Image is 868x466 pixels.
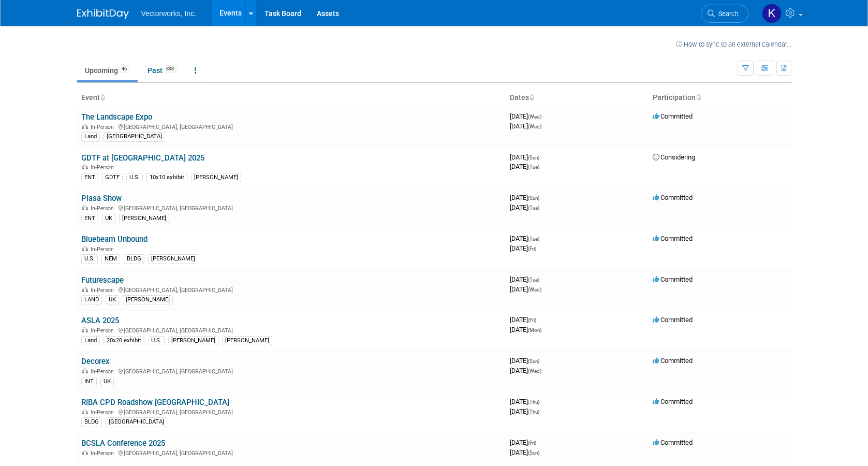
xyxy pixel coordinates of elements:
span: - [541,275,542,283]
a: The Landscape Expo [81,112,152,122]
span: (Fri) [528,440,536,446]
div: UK [100,377,114,386]
span: (Thu) [528,399,539,405]
span: In-Person [91,287,117,294]
div: 10x10 exhibit [146,173,187,182]
span: Committed [653,439,693,446]
a: Search [701,5,748,23]
a: How to sync to an external calendar... [676,40,791,48]
span: [DATE] [510,285,541,293]
span: - [543,112,545,120]
div: [GEOGRAPHIC_DATA], [GEOGRAPHIC_DATA] [81,326,502,334]
div: Land [81,336,100,345]
span: [DATE] [510,153,542,161]
a: Futurescape [81,275,124,285]
span: [DATE] [510,439,539,446]
div: [PERSON_NAME] [222,336,272,345]
span: (Tue) [528,236,539,242]
span: [DATE] [510,407,539,415]
span: (Tue) [528,205,539,211]
div: [PERSON_NAME] [191,173,241,182]
img: In-Person Event [82,450,88,455]
span: [DATE] [510,122,541,130]
span: (Sun) [528,195,539,201]
div: INT [81,377,97,386]
img: Kamica Price [762,4,782,23]
div: [GEOGRAPHIC_DATA] [104,132,165,141]
span: - [538,316,539,324]
div: [GEOGRAPHIC_DATA], [GEOGRAPHIC_DATA] [81,407,502,416]
div: [PERSON_NAME] [148,254,198,264]
div: ENT [81,214,98,223]
span: In-Person [91,409,117,416]
span: In-Person [91,368,117,375]
div: UK [106,295,119,304]
th: Participation [649,89,791,107]
div: BLDG [124,254,144,264]
span: (Wed) [528,287,541,293]
div: Land [81,132,100,141]
th: Dates [506,89,649,107]
a: Upcoming46 [77,61,138,80]
span: Considering [653,153,695,161]
div: LAND [81,295,102,304]
span: In-Person [91,450,117,457]
span: [DATE] [510,194,542,201]
span: [DATE] [510,275,542,283]
span: (Sun) [528,358,539,364]
span: Committed [653,235,693,242]
div: [PERSON_NAME] [119,214,169,223]
span: (Wed) [528,124,541,129]
a: RIBA CPD Roadshow [GEOGRAPHIC_DATA] [81,398,229,407]
span: Committed [653,194,693,201]
img: In-Person Event [82,246,88,251]
img: In-Person Event [82,287,88,292]
span: 393 [163,65,177,73]
span: - [538,439,539,446]
span: Committed [653,275,693,283]
div: U.S. [126,173,143,182]
div: U.S. [81,254,98,264]
span: [DATE] [510,203,539,211]
span: [DATE] [510,112,545,120]
a: Sort by Start Date [529,93,534,101]
span: In-Person [91,164,117,171]
span: [DATE] [510,244,536,252]
img: In-Person Event [82,164,88,169]
div: [GEOGRAPHIC_DATA], [GEOGRAPHIC_DATA] [81,367,502,375]
a: Sort by Event Name [100,93,105,101]
span: (Wed) [528,114,541,120]
span: Committed [653,398,693,405]
span: - [541,357,542,365]
a: Past393 [140,61,185,80]
span: (Tue) [528,164,539,170]
div: U.S. [148,336,165,345]
span: [DATE] [510,326,541,333]
th: Event [77,89,506,107]
div: ENT [81,173,98,182]
span: - [541,235,542,242]
span: 46 [119,65,130,73]
div: UK [102,214,115,223]
span: (Sun) [528,450,539,456]
div: [PERSON_NAME] [123,295,173,304]
span: In-Person [91,327,117,334]
span: In-Person [91,124,117,130]
a: GDTF at [GEOGRAPHIC_DATA] 2025 [81,153,204,163]
div: 20x20 exhibit [104,336,144,345]
span: [DATE] [510,357,542,365]
span: Committed [653,357,693,365]
span: [DATE] [510,163,539,170]
span: Search [715,10,739,18]
img: ExhibitDay [77,9,129,19]
a: Bluebeam Unbound [81,235,148,244]
div: NEM [101,254,120,264]
span: - [541,153,542,161]
span: (Mon) [528,327,541,333]
a: Sort by Participation Type [696,93,701,101]
div: [GEOGRAPHIC_DATA], [GEOGRAPHIC_DATA] [81,285,502,294]
span: - [541,398,542,405]
span: [DATE] [510,398,542,405]
span: (Fri) [528,317,536,323]
div: [GEOGRAPHIC_DATA], [GEOGRAPHIC_DATA] [81,448,502,457]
